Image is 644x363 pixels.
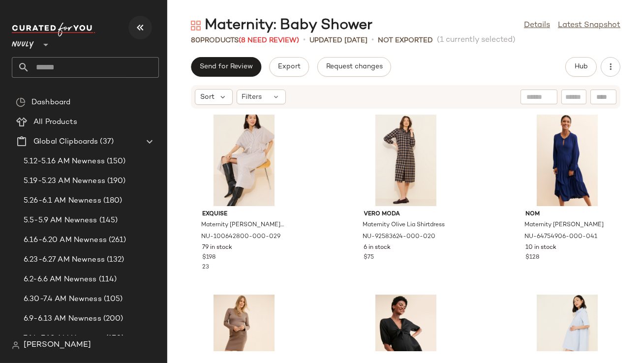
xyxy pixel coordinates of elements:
[12,33,34,51] span: Nuuly
[565,57,597,77] button: Hub
[364,253,374,262] span: $75
[524,233,597,242] span: NU-64754906-000-041
[356,115,456,206] img: 92583624_020_b
[437,34,516,46] span: (1 currently selected)
[524,20,550,31] a: Details
[277,63,301,71] span: Export
[364,210,448,219] span: Vero Moda
[525,210,609,219] span: nom
[525,243,556,252] span: 10 in stock
[202,243,232,252] span: 79 in stock
[24,339,91,351] span: [PERSON_NAME]
[101,313,123,325] span: (200)
[24,294,102,305] span: 6.30-7.4 AM Newness
[558,20,620,31] a: Latest Snapshot
[107,235,126,246] span: (261)
[202,253,215,262] span: $198
[518,115,617,206] img: 64754906_041_b4
[371,34,374,46] span: •
[242,92,262,102] span: Filters
[33,117,77,128] span: All Products
[194,115,294,206] img: 100642800_029_b
[364,243,391,252] span: 6 in stock
[199,63,253,71] span: Send for Review
[201,233,280,242] span: NU-100642800-000-029
[24,333,104,344] span: 7.14-7.18 AM Newness
[363,233,436,242] span: NU-92583624-000-020
[363,221,445,230] span: Maternity Olive Lia Shirtdress
[24,313,101,325] span: 6.9-6.13 AM Newness
[202,264,209,271] span: 23
[191,21,201,30] img: svg%3e
[16,97,26,107] img: svg%3e
[105,156,126,167] span: (150)
[200,92,215,102] span: Sort
[191,16,372,35] div: Maternity: Baby Shower
[24,215,97,226] span: 5.5-5.9 AM Newness
[191,37,200,44] span: 80
[24,254,105,266] span: 6.23-6.27 AM Newness
[12,341,20,349] img: svg%3e
[269,57,309,77] button: Export
[104,333,124,344] span: (170)
[191,57,261,77] button: Send for Review
[525,253,539,262] span: $128
[317,57,391,77] button: Request changes
[326,63,383,71] span: Request changes
[97,274,117,285] span: (114)
[378,35,433,46] p: Not Exported
[574,63,588,71] span: Hub
[24,274,97,285] span: 6.2-6.6 AM Newness
[239,37,299,44] span: (8 Need Review)
[31,97,70,108] span: Dashboard
[97,215,118,226] span: (145)
[12,23,95,36] img: cfy_white_logo.C9jOOHJF.svg
[33,136,98,148] span: Global Clipboards
[201,221,285,230] span: Maternity [PERSON_NAME] Button-Front Pleated Shirt Dress
[24,156,105,167] span: 5.12-5.16 AM Newness
[202,210,286,219] span: Exquise
[24,235,107,246] span: 6.16-6.20 AM Newness
[303,34,306,46] span: •
[101,195,123,207] span: (180)
[98,136,114,148] span: (37)
[24,176,105,187] span: 5.19-5.23 AM Newness
[105,254,124,266] span: (132)
[309,35,368,46] p: updated [DATE]
[191,35,299,46] div: Products
[105,176,126,187] span: (190)
[524,221,604,230] span: Maternity [PERSON_NAME]
[102,294,123,305] span: (105)
[24,195,101,207] span: 5.26-6.1 AM Newness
